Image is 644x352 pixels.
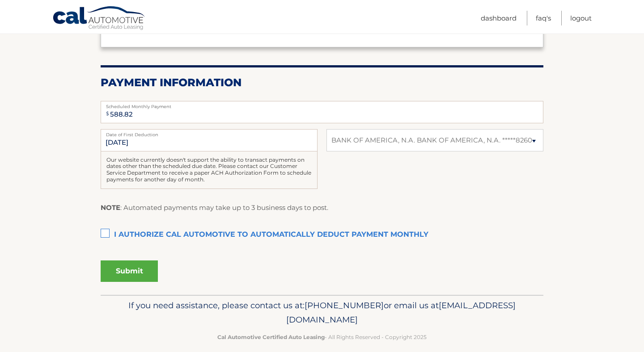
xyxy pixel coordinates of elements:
[536,11,551,25] a: FAQ's
[305,300,384,310] span: [PHONE_NUMBER]
[101,76,543,89] h2: Payment Information
[570,11,592,25] a: Logout
[101,226,543,244] label: I authorize cal automotive to automatically deduct payment monthly
[101,129,318,136] label: Date of First Deduction
[52,6,146,32] a: Cal Automotive
[286,300,516,325] span: [EMAIL_ADDRESS][DOMAIN_NAME]
[101,101,543,123] input: Payment Amount
[101,151,318,189] div: Our website currently doesn't support the ability to transact payments on dates other than the sc...
[101,260,158,282] button: Submit
[103,104,112,124] span: $
[481,11,517,25] a: Dashboard
[101,202,328,214] p: : Automated payments may take up to 3 business days to post.
[106,298,538,327] p: If you need assistance, please contact us at: or email us at
[101,101,543,108] label: Scheduled Monthly Payment
[101,203,120,212] strong: NOTE
[101,129,318,151] input: Payment Date
[217,334,325,340] strong: Cal Automotive Certified Auto Leasing
[106,332,538,342] p: - All Rights Reserved - Copyright 2025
